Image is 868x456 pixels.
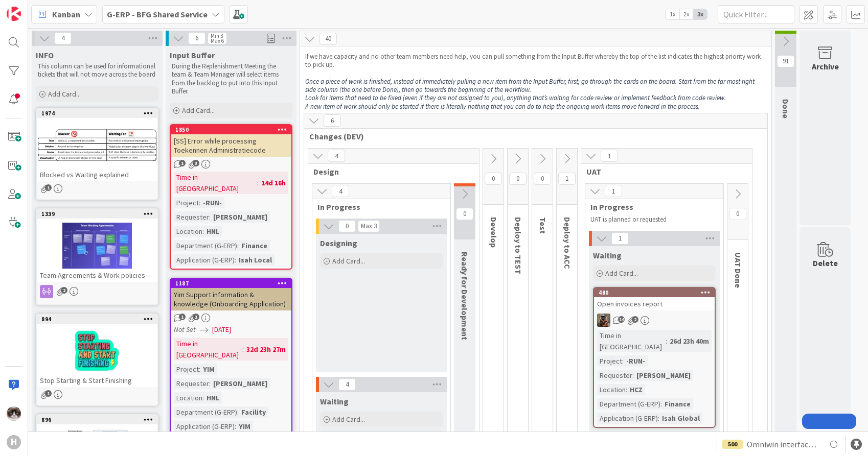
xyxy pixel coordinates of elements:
[601,150,618,162] span: 1
[626,384,627,395] span: :
[200,364,217,375] div: YIM
[235,254,236,266] span: :
[679,9,693,19] span: 2x
[777,55,794,67] span: 91
[305,102,700,111] em: A new item of work should only be started if there is literally nothing that you can do to help t...
[781,99,791,118] span: Done
[37,374,157,387] div: Stop Starting & Start Finishing
[200,197,224,208] div: -RUN-
[558,173,576,185] span: 1
[174,240,237,251] div: Department (G-ERP)
[622,355,624,367] span: :
[328,150,345,162] span: 4
[597,370,632,381] div: Requester
[597,384,626,395] div: Location
[174,254,235,266] div: Application (G-ERP)
[7,406,21,421] img: Kv
[204,226,222,237] div: HNL
[236,421,253,432] div: YIM
[658,413,659,424] span: :
[182,106,215,115] span: Add Card...
[509,173,527,185] span: 0
[171,279,291,310] div: 1187Yim Support information & knowledge (Onboarding Application)
[239,240,270,251] div: Finance
[37,315,157,387] div: 894Stop Starting & Start Finishing
[188,32,205,44] span: 6
[41,416,157,423] div: 896
[211,38,224,43] div: Max 6
[590,202,711,212] span: In Progress
[37,269,157,282] div: Team Agreements & Work policies
[36,50,54,60] span: INFO
[37,315,157,324] div: 894
[627,384,645,395] div: HCZ
[193,160,199,166] span: 3
[107,9,208,19] b: G-ERP - BFG Shared Service
[211,33,223,38] div: Min 3
[632,316,638,323] span: 2
[244,344,288,355] div: 32d 23h 27m
[599,289,715,296] div: 480
[332,415,365,424] span: Add Card...
[239,406,268,418] div: Facility
[597,314,610,327] img: VK
[332,185,349,197] span: 4
[174,172,257,194] div: Time in [GEOGRAPHIC_DATA]
[305,53,766,69] p: If we have capacity and no other team members need help, you can pull something from the Input Bu...
[594,297,715,310] div: Open invoices report
[594,288,715,310] div: 480Open invoices report
[236,254,275,266] div: Isah Local
[666,9,679,19] span: 1x
[41,316,157,323] div: 894
[174,406,237,418] div: Department (G-ERP)
[48,89,81,99] span: Add Card...
[489,217,499,248] span: Develop
[174,392,202,403] div: Location
[597,398,660,410] div: Department (G-ERP)
[41,210,157,218] div: 1339
[7,7,21,21] img: Visit kanbanzone.com
[305,93,726,102] em: Look for items that need to be fixed (even if they are not assigned to you), anything that’s wait...
[37,415,157,424] div: 896
[662,398,693,410] div: Finance
[174,421,235,432] div: Application (G-ERP)
[593,250,622,260] span: Waiting
[199,364,200,375] span: :
[45,390,52,397] span: 1
[202,392,204,403] span: :
[590,215,711,224] p: UAT is planned or requested
[659,413,702,424] div: Isah Global
[338,220,356,232] span: 0
[209,211,211,223] span: :
[605,185,622,197] span: 1
[174,325,196,334] i: Not Set
[597,413,658,424] div: Application (G-ERP)
[37,209,157,219] div: 1339
[172,62,290,95] p: During the Replenishment Meeting the team & Team Manager will select items from the backlog to pu...
[597,330,666,352] div: Time in [GEOGRAPHIC_DATA]
[171,279,291,288] div: 1187
[634,370,693,381] div: [PERSON_NAME]
[259,177,288,188] div: 14d 16h
[309,131,755,141] span: Changes (DEV)
[729,208,746,220] span: 0
[54,32,72,44] span: 4
[611,232,629,245] span: 1
[174,338,242,361] div: Time in [GEOGRAPHIC_DATA]
[212,324,231,335] span: [DATE]
[37,109,157,118] div: 1974
[485,173,502,185] span: 0
[586,166,739,177] span: UAT
[666,335,667,347] span: :
[175,280,291,287] div: 1187
[61,287,67,294] span: 2
[313,166,466,177] span: Design
[235,421,236,432] span: :
[171,134,291,157] div: [SS] Error while processing Toekennen Administratiecode
[242,344,244,355] span: :
[456,208,473,220] span: 0
[693,9,707,19] span: 3x
[209,378,211,389] span: :
[324,114,341,127] span: 6
[534,173,551,185] span: 0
